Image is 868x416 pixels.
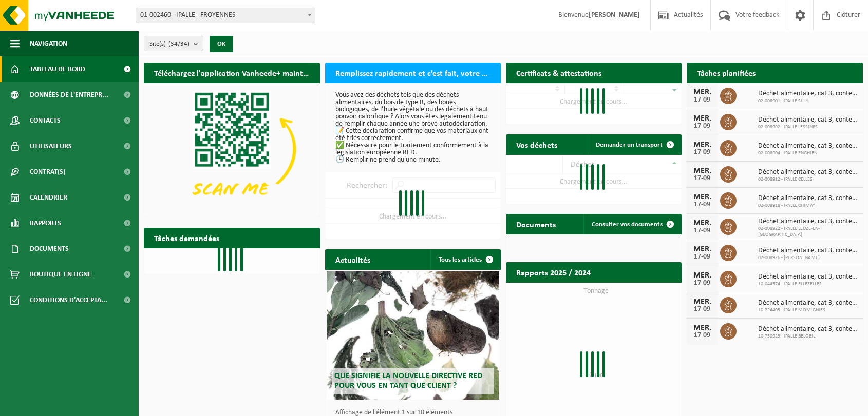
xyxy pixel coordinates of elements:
[758,226,858,238] span: 02-008922 - IPALLE LEUZE-EN-[GEOGRAPHIC_DATA]
[758,124,858,130] span: 02-008902 - IPALLE LESSINES
[692,167,712,175] div: MER.
[325,63,501,83] h2: Remplissez rapidement et c’est fait, votre déclaration RED pour 2025
[144,228,230,248] h2: Tâches demandées
[335,92,491,164] p: Vous avez des déchets tels que des déchets alimentaires, du bois de type B, des boues biologiques...
[506,262,601,282] h2: Rapports 2025 / 2024
[168,41,190,47] count: (34/34)
[30,287,107,313] span: Conditions d'accepta...
[144,36,203,51] button: Site(s)(34/34)
[136,8,315,23] span: 01-002460 - IPALLE - FROYENNES
[758,217,858,226] span: Déchet alimentaire, cat 3, contenant des produits d'origine animale, emballage s...
[758,142,858,150] span: Déchet alimentaire, cat 3, contenant des produits d'origine animale, emballage s...
[758,98,858,104] span: 02-008901 - IPALLE SILLY
[327,271,499,400] a: Que signifie la nouvelle directive RED pour vous en tant que client ?
[30,210,61,236] span: Rapports
[758,281,858,287] span: 10-044574 - IPALLE ELLEZELLES
[692,298,712,306] div: MER.
[30,82,108,108] span: Données de l'entrepr...
[30,159,65,185] span: Contrat(s)
[30,31,67,56] span: Navigation
[30,108,61,133] span: Contacts
[692,219,712,227] div: MER.
[692,123,712,130] div: 17-09
[692,96,712,104] div: 17-09
[692,280,712,287] div: 17-09
[149,36,190,52] span: Site(s)
[758,273,858,281] span: Déchet alimentaire, cat 3, contenant des produits d'origine animale, emballage s...
[758,90,858,98] span: Déchet alimentaire, cat 3, contenant des produits d'origine animale, emballage s...
[596,142,663,148] span: Demander un transport
[758,255,858,261] span: 02-008926 - [PERSON_NAME]
[692,332,712,339] div: 17-09
[692,149,712,156] div: 17-09
[692,175,712,182] div: 17-09
[430,249,500,270] a: Tous les articles
[692,253,712,261] div: 17-09
[758,168,858,176] span: Déchet alimentaire, cat 3, contenant des produits d'origine animale, emballage s...
[758,247,858,255] span: Déchet alimentaire, cat 3, contenant des produits d'origine animale, emballage s...
[692,245,712,253] div: MER.
[758,116,858,124] span: Déchet alimentaire, cat 3, contenant des produits d'origine animale, emballage s...
[506,63,612,83] h2: Certificats & attestations
[136,8,315,23] span: 01-002460 - IPALLE - FROYENNES
[758,176,858,183] span: 02-008912 - IPALLE CELLES
[692,306,712,313] div: 17-09
[583,214,681,234] a: Consulter vos documents
[687,63,766,83] h2: Tâches planifiées
[588,134,681,155] a: Demander un transport
[30,185,67,210] span: Calendrier
[30,56,85,82] span: Tableau de bord
[758,299,858,307] span: Déchet alimentaire, cat 3, contenant des produits d'origine animale, emballage s...
[589,11,640,19] strong: [PERSON_NAME]
[334,372,482,390] span: Que signifie la nouvelle directive RED pour vous en tant que client ?
[144,83,320,215] img: Download de VHEPlus App
[210,36,233,52] button: OK
[758,150,858,156] span: 02-008904 - IPALLE ENGHIEN
[30,133,72,159] span: Utilisateurs
[30,262,91,287] span: Boutique en ligne
[692,193,712,201] div: MER.
[692,201,712,208] div: 17-09
[592,282,681,303] a: Consulter les rapports
[758,333,858,340] span: 10-750923 - IPALLE BELOEIL
[506,134,568,154] h2: Vos déchets
[758,194,858,203] span: Déchet alimentaire, cat 3, contenant des produits d'origine animale, emballage s...
[758,203,858,209] span: 02-008918 - IPALLE CHIMAY
[30,236,69,262] span: Documents
[592,221,663,228] span: Consulter vos documents
[506,214,566,234] h2: Documents
[758,307,858,313] span: 10-724405 - IPALLE MOMIGNIES
[692,271,712,280] div: MER.
[692,227,712,234] div: 17-09
[692,141,712,149] div: MER.
[758,325,858,333] span: Déchet alimentaire, cat 3, contenant des produits d'origine animale, emballage s...
[692,88,712,96] div: MER.
[692,114,712,123] div: MER.
[692,324,712,332] div: MER.
[325,249,381,269] h2: Actualités
[144,63,320,83] h2: Téléchargez l'application Vanheede+ maintenant!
